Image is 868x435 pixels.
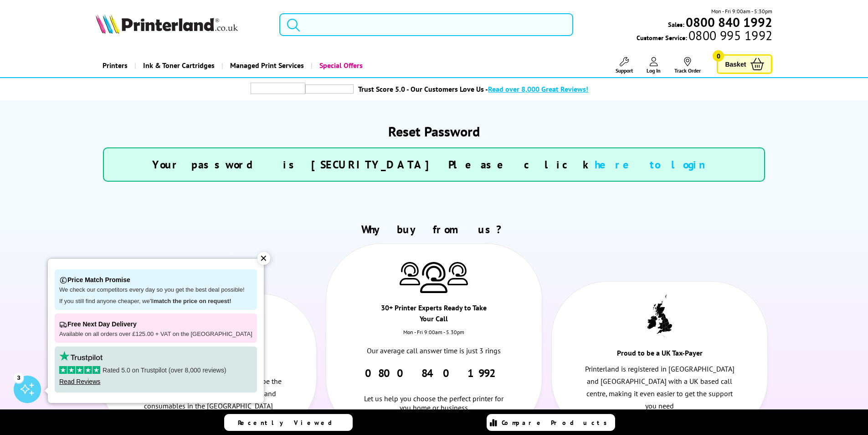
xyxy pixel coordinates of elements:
span: Log In [647,67,661,74]
h3: Your password is [SECURITY_DATA] Please click [113,157,755,172]
div: 3 [14,372,24,383]
p: Free Next Day Delivery [59,318,252,330]
img: stars-5.svg [59,366,100,374]
img: trustpilot rating [251,83,305,94]
span: 0 [713,50,724,62]
span: Support [616,67,633,74]
div: Mon - Fri 9:00am - 5.30pm [326,329,542,345]
p: Available on all orders over £125.00 + VAT on the [GEOGRAPHIC_DATA] [59,330,252,338]
span: Recently Viewed [238,419,341,427]
img: trustpilot rating [305,84,354,94]
img: trustpilot rating [59,351,103,362]
p: If you still find anyone cheaper, we'll [59,298,252,305]
span: Customer Service: [637,31,772,42]
p: Our average call answer time is just 3 rings [359,345,509,357]
h2: Why buy from us? [96,222,773,236]
div: Let us help you choose the perfect printer for you home or business [359,380,509,412]
span: Compare Products [502,419,612,427]
img: Printerland Logo [96,14,238,34]
a: Basket 0 [717,54,772,74]
a: here to login [595,157,716,172]
span: Sales: [668,20,684,29]
p: Rated 5.0 on Trustpilot (over 8,000 reviews) [59,366,252,374]
h1: Reset Password [103,122,765,140]
strong: match the price on request! [154,298,231,304]
p: Printerland is registered in [GEOGRAPHIC_DATA] and [GEOGRAPHIC_DATA] with a UK based call centre,... [584,363,735,413]
div: Proud to be a UK Tax-Payer [606,347,714,363]
a: Managed Print Services [221,54,311,77]
p: Price Match Promise [59,274,252,286]
span: Ink & Toner Cartridges [143,54,215,77]
a: 0800 840 1992 [684,18,772,26]
a: Printers [96,54,134,77]
a: Trust Score 5.0 - Our Customers Love Us -Read over 8,000 Great Reviews! [358,84,588,94]
a: 0800 840 1992 [365,366,503,380]
span: 0800 995 1992 [687,31,772,40]
a: Ink & Toner Cartridges [134,54,221,77]
a: Compare Products [487,414,615,431]
img: Printer Experts [400,262,420,285]
a: Track Order [674,57,701,74]
a: Special Offers [311,54,370,77]
a: Recently Viewed [224,414,353,431]
img: Printer Experts [420,262,447,293]
img: UK tax payer [647,294,672,336]
a: Log In [647,57,661,74]
div: 30+ Printer Experts Ready to Take Your Call [380,302,488,329]
p: We check our competitors every day so you get the best deal possible! [59,286,252,294]
span: Mon - Fri 9:00am - 5:30pm [711,7,772,16]
a: Support [616,57,633,74]
span: Basket [725,58,746,70]
a: Printerland Logo [96,14,268,36]
a: Read Reviews [59,378,100,385]
div: ✕ [257,252,270,265]
img: Printer Experts [447,262,468,285]
b: 0800 840 1992 [686,14,772,31]
span: Read over 8,000 Great Reviews! [488,84,588,94]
